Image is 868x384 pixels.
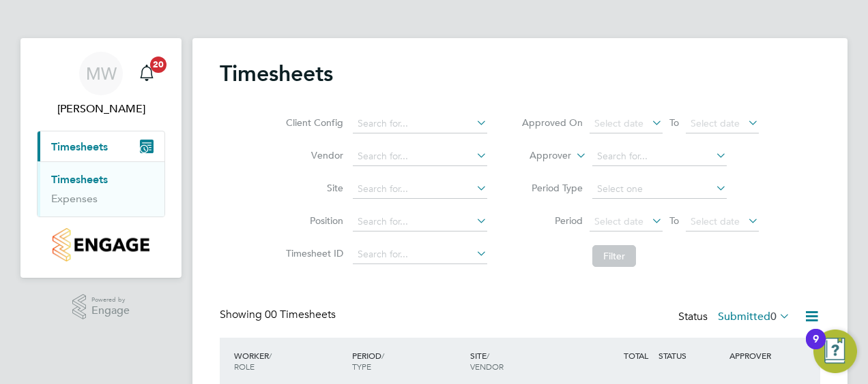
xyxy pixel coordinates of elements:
[726,343,797,368] div: APPROVER
[691,117,740,129] span: Select date
[353,180,487,199] input: Search for...
[20,38,182,278] nav: Main navigation
[353,114,487,133] input: Search for...
[521,214,583,227] label: Period
[665,114,683,131] span: To
[37,101,165,117] span: Mike Walsh
[51,173,108,186] a: Timesheets
[37,228,165,261] a: Go to home page
[510,149,571,163] label: Approver
[352,361,371,372] span: TYPE
[91,305,130,317] span: Engage
[592,180,727,199] input: Select one
[38,161,164,217] div: Timesheets
[813,330,857,373] button: Open Resource Center, 9 new notifications
[282,182,343,194] label: Site
[678,308,793,327] div: Status
[38,131,164,161] button: Timesheets
[467,343,585,379] div: SITE
[353,147,487,166] input: Search for...
[521,116,583,129] label: Approved On
[487,350,489,361] span: /
[86,65,117,82] span: MW
[53,228,149,261] img: countryside-properties-logo-retina.png
[51,140,108,153] span: Timesheets
[265,308,336,321] span: 00 Timesheets
[37,52,165,117] a: MW[PERSON_NAME]
[91,294,130,306] span: Powered by
[234,361,255,372] span: ROLE
[813,339,819,357] div: 9
[150,57,167,73] span: 20
[282,149,343,161] label: Vendor
[353,212,487,231] input: Search for...
[133,52,160,95] a: 20
[349,343,467,379] div: PERIOD
[691,215,740,227] span: Select date
[521,182,583,194] label: Period Type
[282,214,343,227] label: Position
[51,192,98,205] a: Expenses
[220,60,333,87] h2: Timesheets
[718,310,790,323] label: Submitted
[231,343,349,379] div: WORKER
[624,350,648,361] span: TOTAL
[381,350,384,361] span: /
[592,147,727,166] input: Search for...
[665,212,683,229] span: To
[220,308,338,322] div: Showing
[269,350,272,361] span: /
[72,294,130,320] a: Powered byEngage
[353,245,487,264] input: Search for...
[594,215,643,227] span: Select date
[282,116,343,129] label: Client Config
[592,245,636,267] button: Filter
[770,310,777,323] span: 0
[282,247,343,259] label: Timesheet ID
[655,343,726,368] div: STATUS
[594,117,643,129] span: Select date
[470,361,504,372] span: VENDOR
